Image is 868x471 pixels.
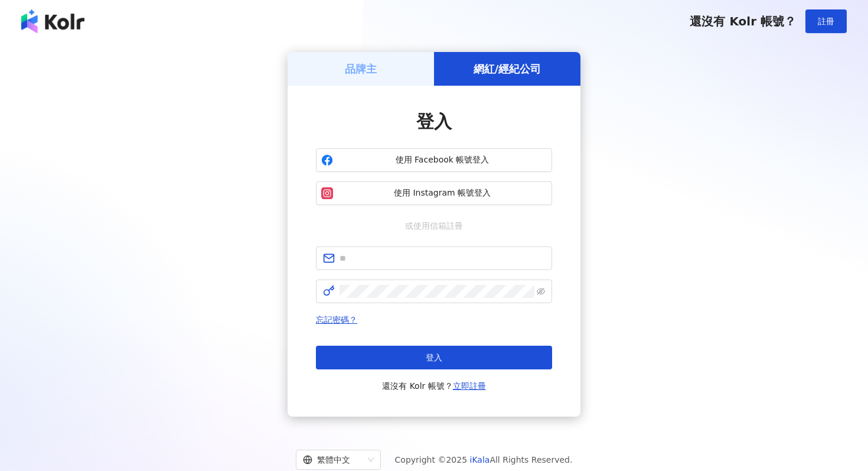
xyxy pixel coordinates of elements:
[453,381,486,391] a: 立即註冊
[316,346,552,369] button: 登入
[316,148,552,172] button: 使用 Facebook 帳號登入
[338,187,547,199] span: 使用 Instagram 帳號登入
[805,9,847,33] button: 註冊
[537,287,545,295] span: eye-invisible
[316,181,552,205] button: 使用 Instagram 帳號登入
[474,61,541,76] h5: 網紅/經紀公司
[470,455,490,464] a: iKala
[416,111,452,132] span: 登入
[382,379,486,393] span: 還沒有 Kolr 帳號？
[690,14,796,28] span: 還沒有 Kolr 帳號？
[397,219,471,232] span: 或使用信箱註冊
[21,9,84,33] img: logo
[426,353,442,362] span: 登入
[338,154,547,166] span: 使用 Facebook 帳號登入
[303,450,363,469] div: 繁體中文
[395,453,573,467] span: Copyright © 2025 All Rights Reserved.
[345,61,377,76] h5: 品牌主
[818,17,834,26] span: 註冊
[316,315,357,324] a: 忘記密碼？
